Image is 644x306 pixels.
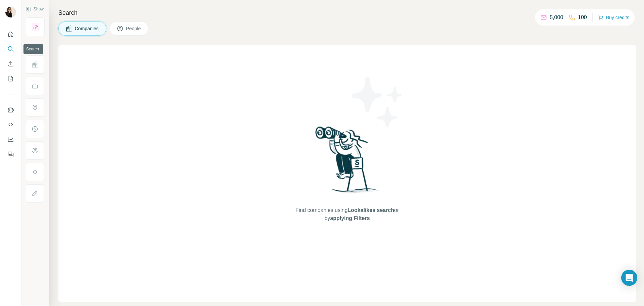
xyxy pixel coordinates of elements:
button: Enrich CSV [5,58,16,70]
p: 5,000 [550,13,563,21]
span: People [126,25,142,32]
div: Open Intercom Messenger [621,270,637,286]
button: Dashboard [5,133,16,145]
button: My lists [5,73,16,85]
button: Search [5,43,16,55]
img: Surfe Illustration - Woman searching with binoculars [312,125,382,200]
button: Use Surfe on LinkedIn [5,104,16,116]
button: Feedback [5,148,16,160]
p: 100 [578,13,587,21]
img: Surfe Illustration - Stars [347,72,408,132]
button: Quick start [5,28,16,40]
h4: Search [58,8,636,17]
span: Companies [75,25,99,32]
img: Avatar [5,7,16,17]
span: applying Filters [330,215,370,221]
span: Find companies using or by [293,206,401,222]
button: Use Surfe API [5,119,16,131]
button: Buy credits [598,13,629,22]
button: Show [21,4,48,14]
span: Lookalikes search [347,207,394,213]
